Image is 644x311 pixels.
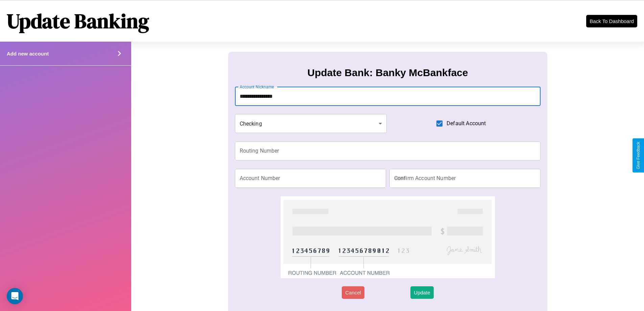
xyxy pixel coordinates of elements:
span: Default Account [447,119,486,128]
div: Open Intercom Messenger [7,288,23,304]
button: Back To Dashboard [586,15,637,27]
h3: Update Bank: Banky McBankface [307,67,468,79]
img: check [281,196,495,278]
h1: Update Banking [7,7,149,35]
div: Checking [235,114,387,133]
h4: Add new account [7,51,49,57]
button: Update [410,286,433,299]
button: Cancel [342,286,364,299]
div: Give Feedback [636,142,641,169]
label: Account Nickname [240,84,274,90]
